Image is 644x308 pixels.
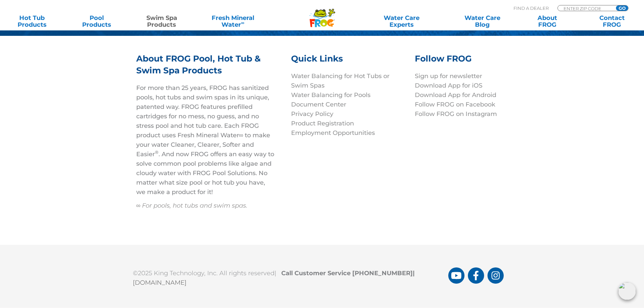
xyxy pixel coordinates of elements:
a: Document Center [291,101,346,108]
a: Product Registration [291,120,354,127]
a: Fresh MineralWater∞ [201,15,264,28]
b: Call Customer Service [PHONE_NUMBER] [281,269,418,277]
p: ©2025 King Technology, Inc. All rights reserved [133,265,448,287]
a: Download App for Android [415,91,496,99]
a: Swim SpaProducts [137,15,187,28]
em: ∞ For pools, hot tubs and swim spas. [136,202,248,209]
sup: ∞ [241,20,244,25]
a: Privacy Policy [291,110,333,118]
a: Follow FROG on Facebook [415,101,495,108]
a: AboutFROG [522,15,572,28]
p: Find A Dealer [514,5,549,11]
a: ContactFROG [587,15,637,28]
a: Water CareBlog [457,15,507,28]
input: GO [616,5,628,11]
h3: Quick Links [291,53,407,71]
a: Water Balancing for Hot Tubs or Swim Spas [291,72,389,89]
h3: About FROG Pool, Hot Tub & Swim Spa Products [136,53,274,83]
a: Water CareExperts [361,15,443,28]
a: FROG Products Facebook Page [468,267,484,284]
a: Download App for iOS [415,82,482,89]
a: FROG Products You Tube Page [448,267,464,284]
h3: Follow FROG [415,53,499,71]
a: Employment Opportunities [291,129,375,137]
a: Water Balancing for Pools [291,91,371,99]
a: Sign up for newsletter [415,72,482,80]
img: openIcon [618,282,636,300]
a: Follow FROG on Instagram [415,110,497,118]
span: | [413,269,415,277]
input: Zip Code Form [563,5,609,11]
span: | [275,269,276,277]
a: [DOMAIN_NAME] [133,279,187,286]
p: For more than 25 years, FROG has sanitized pools, hot tubs and swim spas in its unique, patented ... [136,83,274,197]
a: Hot TubProducts [7,15,57,28]
a: PoolProducts [72,15,122,28]
a: FROG Products Instagram Page [487,267,504,284]
sup: ® [155,149,159,155]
